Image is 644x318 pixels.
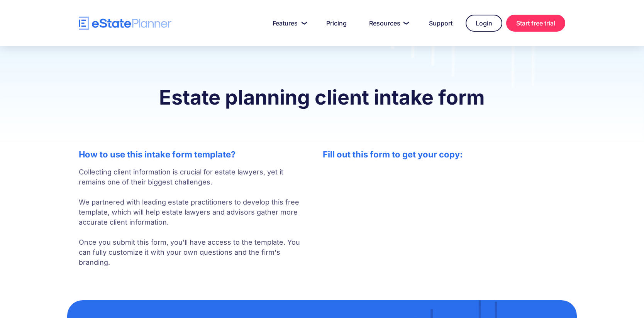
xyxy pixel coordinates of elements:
[466,15,502,32] a: Login
[360,15,416,31] a: Resources
[323,149,565,159] h2: Fill out this form to get your copy:
[317,15,356,31] a: Pricing
[420,15,462,31] a: Support
[263,15,313,31] a: Features
[79,167,307,267] p: Collecting client information is crucial for estate lawyers, yet it remains one of their biggest ...
[506,15,565,32] a: Start free trial
[79,149,307,159] h2: How to use this intake form template?
[159,85,485,110] strong: Estate planning client intake form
